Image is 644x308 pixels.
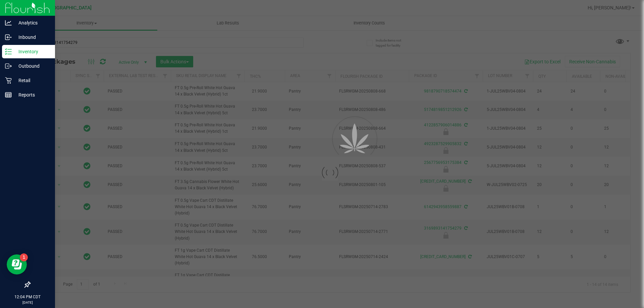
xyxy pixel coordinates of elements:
[5,91,12,98] inline-svg: Reports
[5,77,12,84] inline-svg: Retail
[12,19,52,27] p: Analytics
[3,294,52,300] p: 12:04 PM CDT
[5,63,12,69] inline-svg: Outbound
[20,253,28,261] iframe: Resource center unread badge
[5,34,12,41] inline-svg: Inbound
[12,48,52,56] p: Inventory
[3,300,52,305] p: [DATE]
[12,33,52,41] p: Inbound
[5,48,12,55] inline-svg: Inventory
[7,254,27,274] iframe: Resource center
[12,76,52,84] p: Retail
[12,91,52,99] p: Reports
[12,62,52,70] p: Outbound
[5,19,12,26] inline-svg: Analytics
